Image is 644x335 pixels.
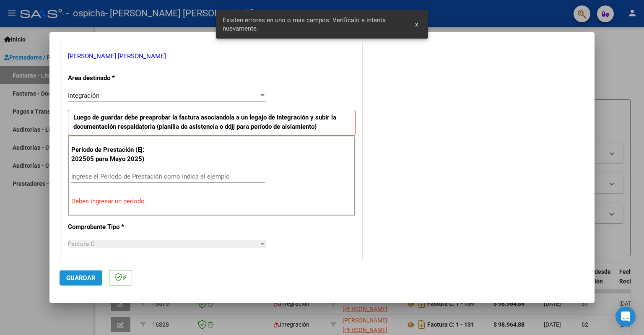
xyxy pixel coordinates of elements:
p: Debes ingresar un período. [71,197,352,206]
p: [PERSON_NAME] [PERSON_NAME] [68,52,356,61]
span: x [415,21,418,28]
strong: Luego de guardar debe preaprobar la factura asociandola a un legajo de integración y subir la doc... [73,114,336,131]
span: Existen errores en uno o más campos. Verifícalo e intenta nuevamente. [223,16,405,33]
p: Período de Prestación (Ej: 202505 para Mayo 2025) [71,145,156,164]
p: Comprobante Tipo * [68,222,154,232]
span: Factura C [68,240,95,248]
button: x [408,17,425,32]
span: Integración [68,92,99,99]
div: Open Intercom Messenger [615,306,636,327]
span: Guardar [66,274,96,282]
p: Area destinado * [68,73,154,83]
button: Guardar [60,270,102,286]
